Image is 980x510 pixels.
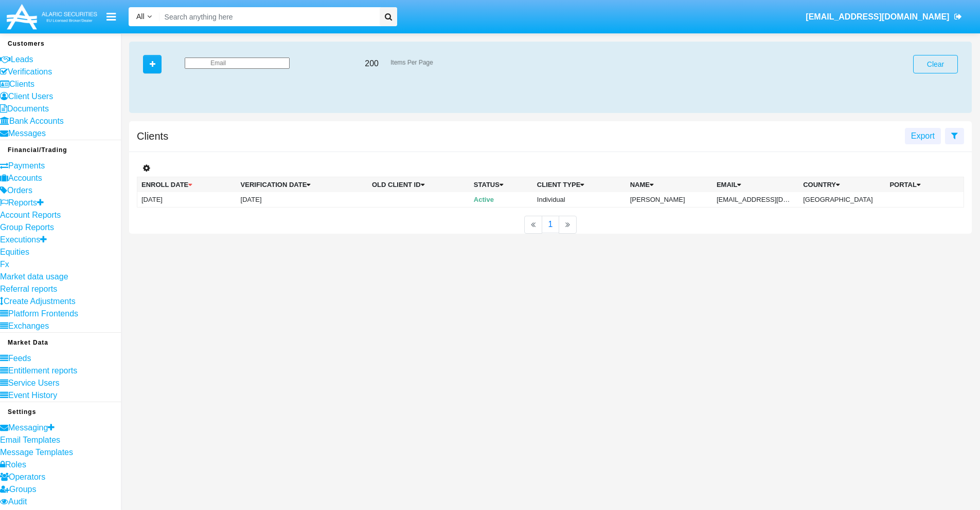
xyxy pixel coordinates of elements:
span: Groups [9,485,36,494]
span: Audit [8,497,27,506]
th: Old Client Id [368,177,470,192]
span: Roles [5,460,26,469]
span: Create Adjustments [4,297,76,306]
span: Clients [9,80,34,88]
span: [EMAIL_ADDRESS][DOMAIN_NAME] [806,12,949,21]
nav: paginator [129,216,972,234]
h5: Clients [137,132,168,140]
span: Messages [8,129,46,138]
button: Export [905,128,941,144]
a: All [129,11,159,22]
span: Payments [8,161,45,170]
span: 200 [365,59,379,68]
th: Name [626,177,712,192]
th: Status [470,177,533,192]
span: Platform Frontends [8,309,78,318]
span: Email [210,60,226,66]
span: Client Users [8,92,53,101]
td: Individual [533,192,626,207]
span: All [136,12,145,21]
th: Portal [885,177,951,192]
span: Reports [8,198,37,207]
th: Enroll date [137,177,237,192]
span: Documents [7,104,49,113]
th: Verification date [237,177,368,192]
span: Entitlement reports [8,366,77,375]
td: Active [470,192,533,207]
input: Search [159,7,376,26]
span: Items Per Page [390,59,433,65]
img: Logo image [5,2,99,32]
td: [DATE] [237,192,368,207]
th: Country [799,177,885,192]
span: Leads [11,55,33,64]
span: Exchanges [8,322,49,330]
span: Feeds [8,354,31,363]
span: Event History [8,391,57,400]
td: [EMAIL_ADDRESS][DOMAIN_NAME] [712,192,799,207]
span: Messaging [8,423,48,432]
span: Accounts [8,174,42,182]
span: Verifications [8,67,52,76]
td: [PERSON_NAME] [626,192,712,207]
span: Service Users [8,379,60,387]
span: Bank Accounts [9,117,64,125]
span: Orders [7,186,32,195]
td: [DATE] [137,192,237,207]
button: Clear [913,55,958,73]
a: [EMAIL_ADDRESS][DOMAIN_NAME] [801,3,967,31]
span: Export [911,131,935,140]
td: [GEOGRAPHIC_DATA] [799,192,885,207]
th: Email [712,177,799,192]
a: 1 [542,216,560,233]
th: Client Type [533,177,626,192]
span: Operators [9,473,45,481]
